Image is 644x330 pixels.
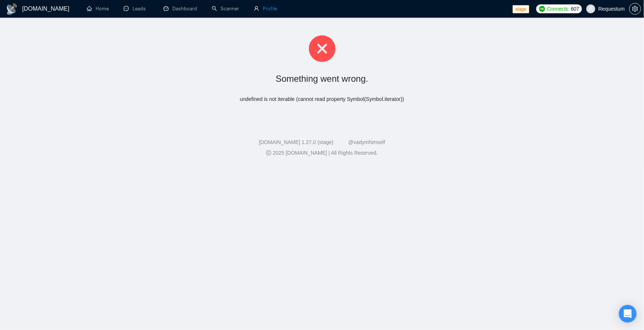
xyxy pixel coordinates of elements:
a: setting [629,6,641,12]
div: 2025 [DOMAIN_NAME] | All Rights Reserved. [6,149,638,157]
img: logo [6,3,18,15]
div: Open Intercom Messenger [619,305,637,323]
a: homeHome [87,6,109,12]
a: searchScanner [212,6,239,12]
span: stage [513,5,529,13]
span: user [588,6,593,11]
a: dashboardDashboard [163,6,197,12]
span: Connects: [547,5,569,13]
button: setting [629,3,641,15]
img: upwork-logo.png [539,6,545,12]
span: close-circle [309,35,335,62]
span: copyright [266,150,271,155]
a: @vadymhimself [348,139,385,145]
a: [DOMAIN_NAME] 1.27.0 (stage) [259,139,333,145]
a: userProfile [254,6,277,12]
a: messageLeads [124,6,149,12]
div: undefined is not iterable (cannot read property Symbol(Symbol.iterator)) [12,95,632,103]
span: 607 [571,5,579,13]
div: Something went wrong. [12,71,632,87]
